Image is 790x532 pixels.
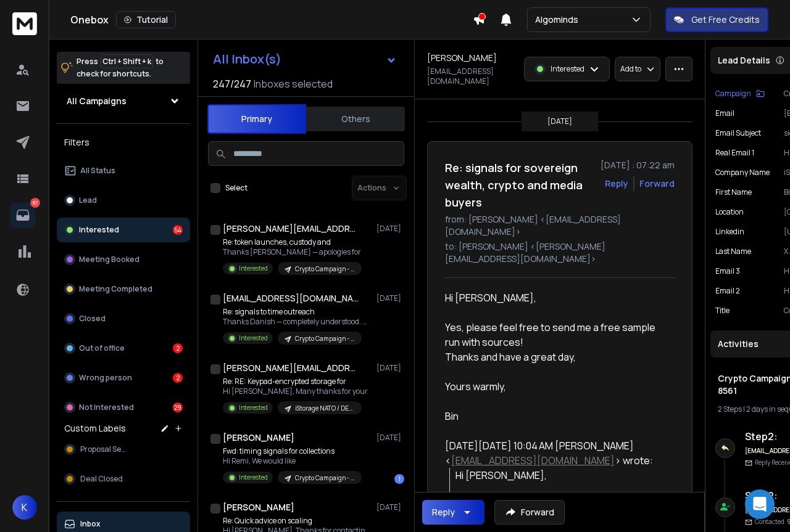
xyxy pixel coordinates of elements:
div: 2 [173,373,183,383]
p: Email [715,108,734,118]
label: Select [225,183,247,193]
button: Forward [494,500,565,525]
button: Out of office2 [57,336,190,361]
div: Forward [639,178,675,190]
p: Company Name [715,168,770,178]
p: Last Name [715,247,751,256]
p: Lead Details [718,54,770,67]
p: Re: Quick advice on scaling [223,516,371,526]
p: Closed [79,314,106,324]
span: 247 / 247 [213,76,251,91]
p: Hi Remi, We would like [223,456,362,466]
p: Crypto Campaign - Row 3001 - 8561 [295,264,354,274]
p: Lead [79,195,97,205]
div: 1 [394,474,404,484]
div: Open Intercom Messenger [745,489,775,519]
p: Meeting Completed [79,284,152,294]
button: K [12,495,37,520]
p: Meeting Booked [79,255,139,264]
button: All Campaigns [57,89,190,113]
p: [DATE] [376,433,404,443]
p: location [715,207,744,217]
div: Onebox [70,11,473,28]
button: Reply [422,500,484,525]
p: Crypto Campaign - Row 3001 - 8561 [295,334,354,343]
button: Closed [57,306,190,331]
h1: All Inbox(s) [213,53,281,65]
h1: [PERSON_NAME] [223,432,294,444]
p: Email Subject [715,128,761,138]
p: Campaign [715,89,751,99]
div: Bin [445,409,665,424]
p: [DATE] : 07:22 am [601,159,675,171]
p: Re: RE: Keypad-encrypted storage for [223,377,368,387]
h1: Re: signals for sovereign wealth, crypto and media buyers [445,159,593,211]
div: Hi [PERSON_NAME], [445,290,665,424]
span: Deal Closed [80,474,123,484]
p: Thanks Danish — completely understood. Here’s [223,317,371,327]
h1: All Campaigns [67,95,127,107]
p: Algominds [535,14,583,26]
div: 2 [173,343,183,353]
button: Others [306,105,405,133]
button: Lead [57,188,190,213]
button: All Inbox(s) [203,47,407,72]
h1: [PERSON_NAME] [223,501,294,514]
button: Primary [207,104,306,134]
h3: Custom Labels [64,422,126,435]
p: [DATE] [376,224,404,234]
p: Email 3 [715,266,740,276]
p: Interested [239,334,268,343]
button: Deal Closed [57,467,190,491]
p: title [715,306,730,316]
button: Not Interested29 [57,395,190,420]
p: All Status [80,166,115,176]
div: Reply [432,506,455,518]
p: from: [PERSON_NAME] <[EMAIL_ADDRESS][DOMAIN_NAME]> [445,213,675,238]
button: Get Free Credits [665,7,768,32]
button: Reply [605,178,628,190]
div: 29 [173,403,183,412]
div: 54 [173,225,183,235]
p: Real Email 1 [715,148,754,158]
p: [DATE] [376,293,404,303]
p: linkedin [715,227,744,237]
p: Interested [79,225,119,235]
a: [EMAIL_ADDRESS][DOMAIN_NAME] [451,454,615,467]
button: All Status [57,158,190,183]
p: Interested [551,64,584,74]
div: [DATE][DATE] 10:04 AM [PERSON_NAME] < > wrote: [445,438,665,468]
span: Proposal Sent [80,444,129,454]
button: Proposal Sent [57,437,190,462]
p: Hi [PERSON_NAME], Many thanks for your [223,387,368,396]
span: Ctrl + Shift + k [101,54,153,68]
button: Wrong person2 [57,366,190,390]
button: Campaign [715,89,765,99]
button: Tutorial [116,11,176,28]
p: Thanks [PERSON_NAME] — apologies for [223,247,362,257]
button: Meeting Booked [57,247,190,272]
p: Interested [239,473,268,482]
button: Interested54 [57,218,190,242]
h3: Inboxes selected [254,76,333,91]
p: iStorage NATO / DEFENCE campaigns [295,404,354,413]
p: Wrong person [79,373,132,383]
p: Not Interested [79,403,134,412]
p: [DATE] [376,363,404,373]
div: Thanks and have a great day, [445,350,665,364]
p: Re: signals to time outreach [223,307,371,317]
p: Interested [239,264,268,273]
h1: [PERSON_NAME][EMAIL_ADDRESS][DOMAIN_NAME] [223,362,359,374]
p: [DATE] [376,502,404,512]
span: 2 Steps [718,404,742,414]
p: Add to [620,64,641,74]
h1: [PERSON_NAME][EMAIL_ADDRESS][DOMAIN_NAME] [223,223,359,235]
button: Meeting Completed [57,277,190,301]
div: Yes, please feel free to send me a free sample run with sources! [445,320,665,350]
p: Inbox [80,519,101,529]
p: [DATE] [547,117,572,126]
p: Interested [239,403,268,412]
h1: [PERSON_NAME] [427,52,497,64]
